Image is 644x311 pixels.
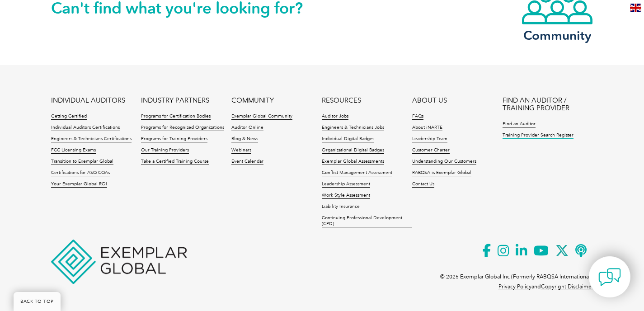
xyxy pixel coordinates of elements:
a: Engineers & Technicians Jobs [322,125,384,131]
a: Exemplar Global Community [231,113,292,120]
a: Transition to Exemplar Global [51,159,113,165]
a: FIND AN AUDITOR / TRAINING PROVIDER [503,97,593,112]
a: INDIVIDUAL AUDITORS [51,97,125,104]
a: Take a Certified Training Course [141,159,209,165]
a: Engineers & Technicians Certifications [51,136,132,142]
a: Getting Certified [51,113,87,120]
a: Exemplar Global Assessments [322,159,384,165]
a: RABQSA is Exemplar Global [412,170,471,176]
a: ABOUT US [412,97,447,104]
a: Programs for Training Providers [141,136,207,142]
a: Privacy Policy [498,283,531,290]
a: Contact Us [412,181,434,188]
img: contact-chat.png [598,266,621,288]
a: FCC Licensing Exams [51,147,96,154]
a: Programs for Recognized Organizations [141,125,224,131]
h3: Community [521,30,593,41]
p: © 2025 Exemplar Global Inc (Formerly RABQSA International). [440,272,593,282]
a: Copyright Disclaimer [541,283,593,290]
a: INDUSTRY PARTNERS [141,97,209,104]
a: Leadership Assessment [322,181,370,188]
a: Webinars [231,147,251,154]
a: Organizational Digital Badges [322,147,384,154]
a: Leadership Team [412,136,447,142]
a: Work Style Assessment [322,193,370,199]
a: Your Exemplar Global ROI [51,181,107,188]
a: BACK TO TOP [14,292,61,311]
a: Liability Insurance [322,204,360,210]
a: Event Calendar [231,159,263,165]
img: en [630,4,641,12]
a: Auditor Jobs [322,113,348,120]
a: Programs for Certification Bodies [141,113,211,120]
a: Individual Digital Badges [322,136,374,142]
p: and [498,282,593,292]
a: Training Provider Search Register [503,132,573,139]
a: Continuing Professional Development (CPD) [322,215,412,227]
a: Blog & News [231,136,258,142]
a: Find an Auditor [503,121,536,127]
img: Exemplar Global [51,240,187,284]
a: COMMUNITY [231,97,274,104]
a: Understanding Our Customers [412,159,476,165]
a: Individual Auditors Certifications [51,125,120,131]
h2: Can't find what you're looking for? [51,1,322,15]
a: Customer Charter [412,147,450,154]
a: Our Training Providers [141,147,189,154]
a: FAQs [412,113,423,120]
a: Auditor Online [231,125,263,131]
a: Conflict Management Assessment [322,170,392,176]
a: RESOURCES [322,97,361,104]
a: About iNARTE [412,125,442,131]
a: Certifications for ASQ CQAs [51,170,110,176]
